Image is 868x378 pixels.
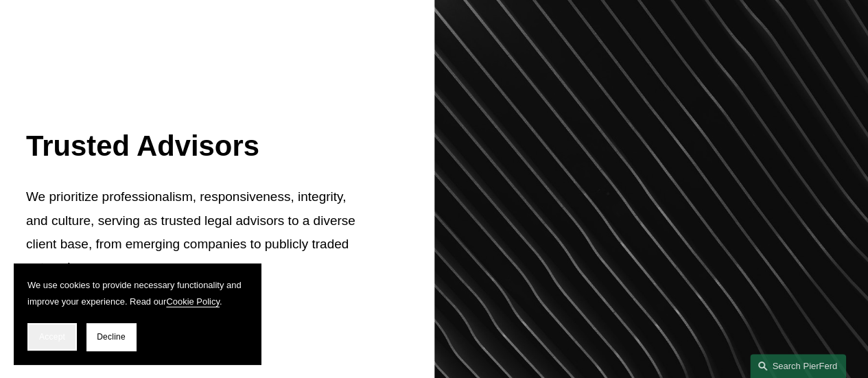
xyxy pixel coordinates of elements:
a: Cookie Policy [166,296,220,307]
a: Search this site [750,354,846,378]
span: Decline [97,332,126,342]
button: Decline [86,323,136,351]
p: We use cookies to provide necessary functionality and improve your experience. Read our . [27,277,247,309]
h2: Trusted Advisors [26,129,366,164]
p: We prioritize professionalism, responsiveness, integrity, and culture, serving as trusted legal a... [26,185,366,279]
button: Accept [27,323,77,351]
span: Accept [39,332,65,342]
section: Cookie banner [14,263,261,364]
